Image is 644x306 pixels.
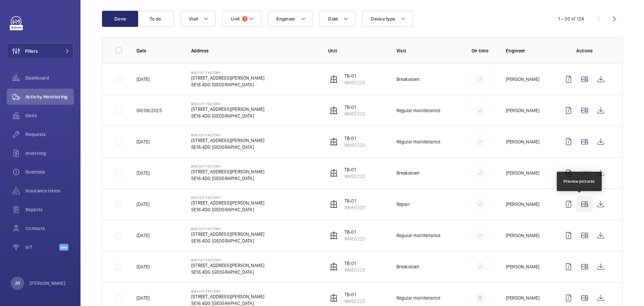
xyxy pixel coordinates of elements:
span: Activity Monitoring [25,93,74,100]
p: SE16 4DG [GEOGRAPHIC_DATA] [191,175,264,182]
button: Date [320,11,356,27]
p: Biscuit Factory [191,258,264,262]
img: elevator.svg [330,231,338,239]
p: TB-01 [344,198,365,204]
p: Biscuit Factory [191,289,264,293]
p: [PERSON_NAME] [506,263,539,270]
p: [STREET_ADDRESS][PERSON_NAME] [191,231,264,237]
span: Device type [371,16,395,21]
p: [DATE] [137,232,150,239]
img: elevator.svg [330,263,338,271]
p: JW [14,280,20,287]
p: TB-01 [344,104,365,111]
button: Filters [7,43,74,59]
p: [DATE] [137,170,150,176]
span: Invoicing [25,150,74,157]
p: WME0225 [344,267,365,273]
p: [STREET_ADDRESS][PERSON_NAME] [191,200,264,206]
p: [STREET_ADDRESS][PERSON_NAME] [191,137,264,144]
p: [PERSON_NAME] [506,201,539,208]
p: SE16 4DG [GEOGRAPHIC_DATA] [191,237,264,244]
p: TB-01 [344,166,365,173]
span: Contacts [25,225,74,232]
p: [PERSON_NAME] [506,232,539,239]
p: Regular maintenance [396,107,440,114]
p: Biscuit Factory [191,71,264,75]
p: Biscuit Factory [191,102,264,106]
p: Actions [560,47,609,54]
p: SE16 4DG [GEOGRAPHIC_DATA] [191,81,264,88]
p: On time [465,47,495,54]
p: SE16 4DG [GEOGRAPHIC_DATA] [191,113,264,119]
p: [PERSON_NAME] [506,295,539,301]
p: [PERSON_NAME] [506,138,539,145]
p: Breakdown [396,263,420,270]
span: Overtime [25,169,74,175]
button: Device type [362,11,413,27]
p: [PERSON_NAME] [30,280,66,287]
p: [DATE] [137,138,150,145]
p: TB-01 [344,291,365,298]
span: Filters [25,48,38,54]
p: [DATE] [137,76,150,83]
div: 1 – 30 of 124 [558,15,584,22]
img: elevator.svg [330,294,338,302]
p: WME0225 [344,298,365,305]
p: [DATE] [137,295,150,301]
span: Units [25,112,74,119]
p: [STREET_ADDRESS][PERSON_NAME] [191,293,264,300]
span: Dashboard [25,75,74,81]
p: 08/08/2025 [137,107,162,114]
p: Biscuit Factory [191,133,264,137]
p: Regular maintenance [396,138,440,145]
span: Date [328,16,338,21]
p: TB-01 [344,260,365,267]
span: Engineer [276,16,295,21]
p: [PERSON_NAME] [506,170,539,176]
span: 1 [242,16,248,21]
p: Visit [396,47,454,54]
p: WME0225 [344,142,365,148]
p: SE16 4DG [GEOGRAPHIC_DATA] [191,206,264,213]
img: elevator.svg [330,75,338,83]
button: To do [138,11,174,27]
p: TB-01 [344,73,365,79]
span: IoT [25,244,59,251]
span: Unit [231,16,239,21]
span: Reports [25,206,74,213]
button: Unit1 [222,11,261,27]
img: elevator.svg [330,200,338,208]
img: elevator.svg [330,106,338,115]
p: [PERSON_NAME] [506,107,539,114]
img: elevator.svg [330,169,338,177]
p: [STREET_ADDRESS][PERSON_NAME] [191,262,264,269]
p: Date [137,47,180,54]
p: WME0225 [344,204,365,211]
p: WME0225 [344,111,365,117]
p: SE16 4DG [GEOGRAPHIC_DATA] [191,144,264,150]
p: Biscuit Factory [191,227,264,231]
p: Address [191,47,317,54]
p: Regular maintenance [396,232,440,239]
p: Biscuit Factory [191,164,264,168]
button: Done [102,11,138,27]
p: [PERSON_NAME] [506,76,539,83]
span: Beta [59,244,68,251]
span: Visit [189,16,198,21]
span: Insurance items [25,187,74,194]
span: Requests [25,131,74,138]
div: Preview pictures [563,178,595,184]
p: Breakdown [396,76,420,83]
p: Breakdown [396,170,420,176]
p: WME0225 [344,235,365,242]
p: Repair [396,201,410,208]
p: [DATE] [137,263,150,270]
p: [STREET_ADDRESS][PERSON_NAME] [191,75,264,81]
button: Visit [180,11,216,27]
img: elevator.svg [330,138,338,146]
button: Engineer [268,11,313,27]
p: [DATE] [137,201,150,208]
p: SE16 4DG [GEOGRAPHIC_DATA] [191,269,264,275]
p: [STREET_ADDRESS][PERSON_NAME] [191,168,264,175]
p: TB-01 [344,135,365,142]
